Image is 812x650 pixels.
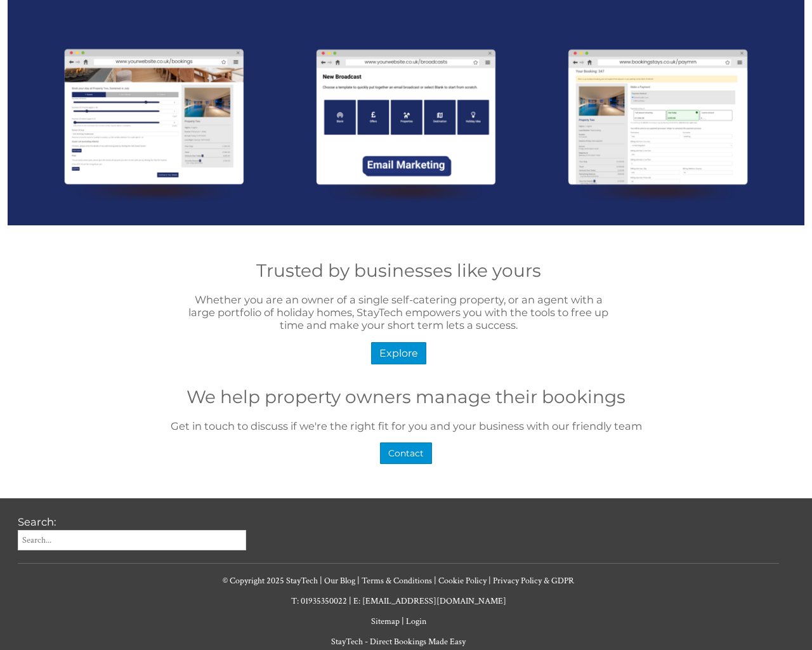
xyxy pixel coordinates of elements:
a: Login [406,616,426,627]
h3: Whether you are an owner of a single self-catering property, or an agent with a large portfolio o... [184,293,613,331]
span: | [434,575,436,587]
a: Cookie Policy [438,575,487,587]
p: StayTech - Direct Bookings Made Easy [18,636,779,647]
a: Privacy Policy & GDPR [493,575,574,587]
span: | [349,595,351,607]
a: Terms & Conditions [362,575,432,587]
a: E: [EMAIL_ADDRESS][DOMAIN_NAME] [353,595,506,607]
h3: Get in touch to discuss if we're the right fit for you and your business with our friendly team [8,420,804,432]
a: T: 01935350022 [291,595,347,607]
a: Sitemap [371,616,400,627]
input: Search... [18,530,246,550]
a: © Copyright 2025 StayTech [223,575,318,587]
span: | [488,575,491,587]
span: | [320,575,322,587]
h3: Search: [18,515,246,528]
h1: We help property owners manage their bookings [8,386,804,408]
a: Contact [380,442,432,464]
h1: Trusted by businesses like yours [184,260,613,281]
a: Explore [371,342,426,364]
span: | [357,575,360,587]
a: Our Blog [324,575,355,587]
span: | [402,616,404,627]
